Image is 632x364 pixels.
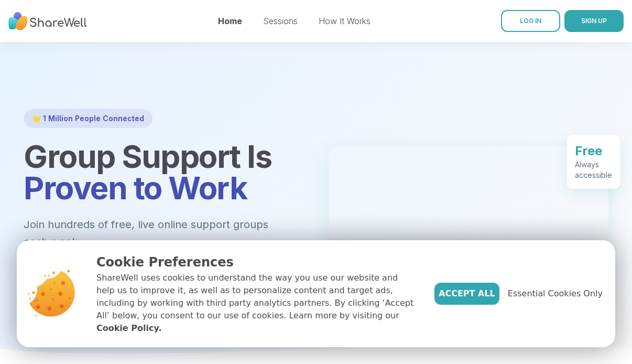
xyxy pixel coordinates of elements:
a: Home [218,16,242,26]
h1: Group Support Is [24,141,303,204]
div: Always accessible [575,158,612,179]
a: LOG IN [501,10,560,32]
div: Free [575,141,612,158]
span: SIGN UP [581,17,607,25]
span: Essential Cookies Only [508,287,603,300]
span: Proven to Work [24,169,247,207]
a: Cookie Policy. [96,322,161,335]
span: Accept All [439,287,495,300]
img: ShareWell Nav Logo [8,7,87,36]
p: Join hundreds of free, live online support groups each week. [24,216,303,250]
div: 🌟 1 Million People Connected [24,109,152,128]
p: Cookie Preferences [96,253,418,272]
button: SIGN UP [564,10,624,32]
a: How It Works [319,16,371,26]
p: ShareWell uses cookies to understand the way you use our website and help us to improve it, as we... [96,272,418,335]
a: Sessions [263,16,298,26]
button: Accept All [434,283,499,305]
span: LOG IN [520,17,541,25]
